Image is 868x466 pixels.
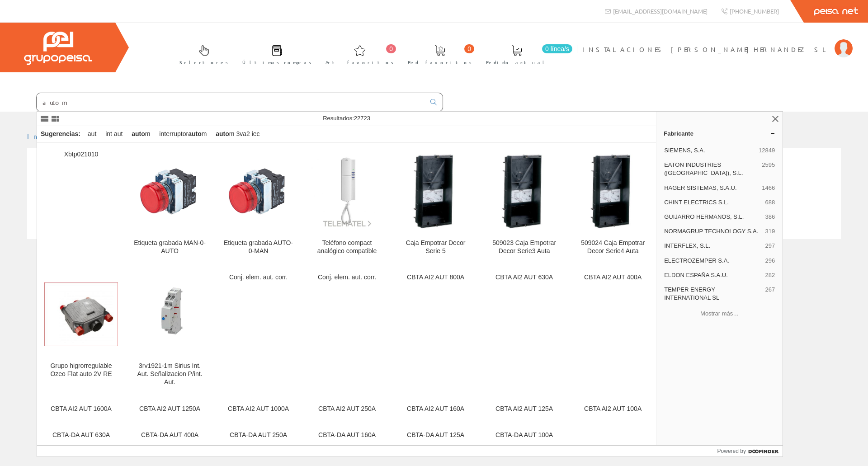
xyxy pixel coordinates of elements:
a: CBTA AI2 AUT 1250A [126,398,214,424]
div: CBTA AI2 AUT 250A [310,405,384,413]
div: Conj. elem. aut. corr. [310,273,384,282]
div: CBTA AI2 AUT 1600A [44,405,118,413]
span: 296 [765,257,775,265]
span: NORMAGRUP TECHNOLOGY S.A. [664,227,761,235]
span: 267 [765,286,775,302]
span: INTERFLEX, S.L. [664,242,761,250]
button: Mostrar más… [660,306,779,321]
div: aut [84,126,100,142]
a: Caja Empotrar Decor Serie 5 Caja Empotrar Decor Serie 5 [392,143,480,266]
a: Powered by [717,446,783,457]
div: Teléfono compact analógico compatible [310,239,384,255]
div: CBTA AI2 AUT 630A [487,273,561,282]
span: CHINT ELECTRICS S.L. [664,198,761,207]
div: CBTA AI2 AUT 1000A [222,405,295,413]
span: Ped. favoritos [408,58,472,67]
a: CBTA AI2 AUT 630A [480,266,568,397]
span: HAGER SISTEMAS, S.A.U. [664,184,758,192]
a: CBTA AI2 AUT 400A [569,266,657,397]
a: CBTA AI2 AUT 1600A [37,398,125,424]
span: 319 [765,227,775,235]
a: Fabricante [656,126,783,141]
a: 509024 Caja Empotrar Decor Serie4 Auta 509024 Caja Empotrar Decor Serie4 Auta [569,143,657,266]
div: CBTA AI2 AUT 800A [399,273,472,282]
span: 22723 [354,115,370,122]
span: 0 [386,44,396,53]
a: CBTA AI2 AUT 125A [480,398,568,424]
div: Etiqueta grabada AUTO-0-MAN [222,239,295,255]
a: Inicio [27,132,66,140]
span: 282 [765,271,775,279]
div: Grupo higrorregulable Ozeo Flat auto 2V RE [44,362,118,378]
span: INSTALACIONES [PERSON_NAME]HERNANDEZ SL [582,45,830,54]
img: 3rv1921-1m Sirius Int. Aut. Señalizacion P/int. Aut. [133,278,207,351]
span: 688 [765,198,775,207]
img: Etiqueta grabada AUTO-0-MAN [222,163,295,220]
div: 3rv1921-1m Sirius Int. Aut. Señalizacion P/int. Aut. [133,362,207,386]
div: Pincha sobre el logo del proveedor para ver sus selectores. [36,157,832,175]
div: m 3va2 iec [212,126,263,142]
span: SIEMENS, S.A. [664,146,755,155]
span: Últimas compras [242,58,311,67]
a: Conj. elem. aut. corr. [303,266,391,397]
a: CBTA AI2 AUT 100A [569,398,657,424]
a: Últimas compras [233,38,316,71]
a: 3rv1921-1m Sirius Int. Aut. Señalizacion P/int. Aut. 3rv1921-1m Sirius Int. Aut. Señalizacion P/i... [126,266,214,397]
span: 0 línea/s [542,44,572,53]
strong: auto [188,130,202,137]
a: CBTA AI2 AUT 1000A [214,398,302,424]
a: CBTA AI2 AUT 250A [303,398,391,424]
a: Conj. elem. aut. corr. [214,266,302,397]
img: Grupo higrorregulable Ozeo Flat auto 2V RE [44,282,118,346]
span: Selectores [179,58,228,67]
div: CBTA AI2 AUT 125A [487,405,561,413]
span: EATON INDUSTRIES ([GEOGRAPHIC_DATA]), S.L. [664,161,758,177]
a: Selectores [170,38,233,71]
input: Buscar ... [37,93,425,111]
div: CBTA-DA AUT 125A [399,431,472,439]
span: Powered by [717,447,746,455]
div: CBTA-DA AUT 100A [487,431,561,439]
div: Caja Empotrar Decor Serie 5 [399,239,472,255]
div: Conj. elem. aut. corr. [222,273,295,282]
div: interruptor m [156,126,210,142]
a: INSTALACIONES [PERSON_NAME]HERNANDEZ SL [582,38,853,46]
img: Etiqueta grabada MAN-0-AUTO [133,163,207,220]
span: 12849 [759,146,775,155]
img: Caja Empotrar Decor Serie 5 [409,151,462,232]
a: Xbtp021010 [37,143,125,266]
strong: auto [216,130,229,137]
img: Grupo Peisa [24,32,92,65]
a: CBTA AI2 AUT 160A [392,398,480,424]
div: CBTA AI2 AUT 160A [399,405,472,413]
span: Art. favoritos [325,58,394,67]
a: Etiqueta grabada MAN-0-AUTO Etiqueta grabada MAN-0-AUTO [126,143,214,266]
span: 297 [765,242,775,250]
span: Pedido actual [486,58,547,67]
div: m [128,126,154,142]
a: Etiqueta grabada AUTO-0-MAN Etiqueta grabada AUTO-0-MAN [214,143,302,266]
span: 0 [464,44,474,53]
strong: auto [132,130,145,137]
div: CBTA AI2 AUT 400A [576,273,650,282]
img: Teléfono compact analógico compatible [310,154,384,228]
div: Xbtp021010 [44,151,118,159]
a: Grupo higrorregulable Ozeo Flat auto 2V RE Grupo higrorregulable Ozeo Flat auto 2V RE [37,266,125,397]
img: 509023 Caja Empotrar Decor Serie3 Auta [498,151,551,232]
div: Etiqueta grabada MAN-0-AUTO [133,239,207,255]
div: CBTA-DA AUT 160A [310,431,384,439]
div: 509024 Caja Empotrar Decor Serie4 Auta [576,239,650,255]
span: 2595 [762,161,775,177]
img: 509024 Caja Empotrar Decor Serie4 Auta [586,151,640,232]
div: int aut [102,126,126,142]
span: 1466 [762,184,775,192]
span: [EMAIL_ADDRESS][DOMAIN_NAME] [613,7,708,15]
a: Schneider Electric [36,184,434,232]
div: CBTA-DA AUT 250A [222,431,295,439]
span: Resultados: [323,115,370,122]
a: 509023 Caja Empotrar Decor Serie3 Auta 509023 Caja Empotrar Decor Serie3 Auta [480,143,568,266]
span: [PHONE_NUMBER] [730,7,779,15]
div: CBTA AI2 AUT 100A [576,405,650,413]
div: CBTA-DA AUT 630A [44,431,118,439]
div: 509023 Caja Empotrar Decor Serie3 Auta [487,239,561,255]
